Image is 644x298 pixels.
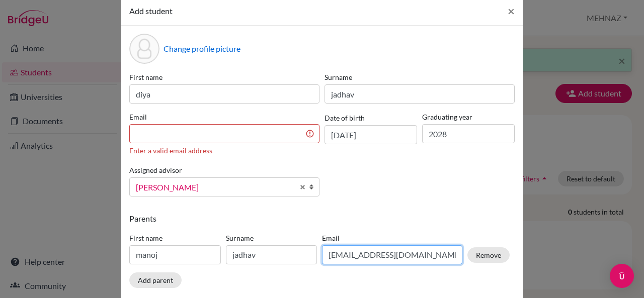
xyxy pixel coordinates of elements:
div: Profile picture [129,34,159,64]
div: Open Intercom Messenger [610,264,634,288]
div: Enter a valid email address [129,145,319,156]
label: Surname [226,233,317,243]
span: × [508,4,515,18]
label: Email [129,112,319,122]
label: Email [322,233,462,243]
label: Assigned advisor [129,165,182,175]
button: Add parent [129,272,182,288]
span: Add student [129,6,173,16]
label: Surname [325,72,515,82]
label: First name [129,233,221,243]
label: Graduating year [422,112,515,122]
button: Remove [467,247,510,263]
label: Date of birth [325,113,365,123]
input: dd/mm/yyyy [325,125,417,144]
label: First name [129,72,319,82]
p: Parents [129,213,515,225]
span: [PERSON_NAME] [136,181,294,194]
